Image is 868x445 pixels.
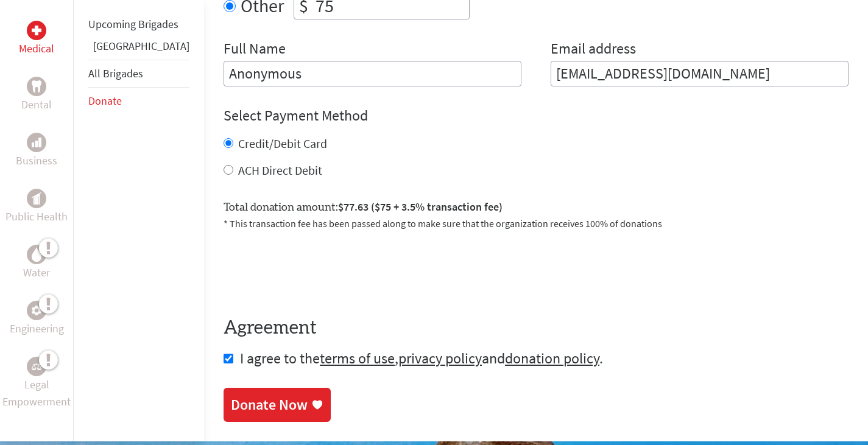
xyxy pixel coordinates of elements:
[16,152,57,169] p: Business
[551,39,636,61] label: Email address
[19,40,54,57] p: Medical
[32,81,41,93] img: Dental
[27,21,46,40] div: Medical
[32,26,41,35] img: Medical
[88,38,189,60] li: Ghana
[224,245,409,293] iframe: reCAPTCHA
[2,357,71,410] a: Legal EmpowermentLegal Empowerment
[88,66,143,80] a: All Brigades
[23,264,50,281] p: Water
[338,200,503,214] span: $77.63 ($75 + 3.5% transaction fee)
[224,106,849,125] h4: Select Payment Method
[32,192,41,205] img: Public Health
[398,349,482,368] a: privacy policy
[224,39,286,61] label: Full Name
[224,317,849,339] h4: Agreement
[88,11,189,38] li: Upcoming Brigades
[32,248,41,262] img: Water
[16,133,57,169] a: BusinessBusiness
[27,77,46,96] div: Dental
[240,349,603,368] span: I agree to the , and .
[238,163,322,178] label: ACH Direct Debit
[88,94,122,108] a: Donate
[10,320,64,337] p: Engineering
[320,349,395,368] a: terms of use
[224,388,331,422] a: Donate Now
[32,138,41,147] img: Business
[27,133,46,152] div: Business
[32,363,41,370] img: Legal Empowerment
[27,357,46,376] div: Legal Empowerment
[10,301,64,337] a: EngineeringEngineering
[21,77,52,113] a: DentalDental
[19,21,54,57] a: MedicalMedical
[2,376,71,410] p: Legal Empowerment
[93,39,189,53] a: [GEOGRAPHIC_DATA]
[231,395,308,415] div: Donate Now
[27,301,46,320] div: Engineering
[5,189,68,225] a: Public HealthPublic Health
[551,61,849,86] input: Your Email
[88,17,178,31] a: Upcoming Brigades
[224,61,521,86] input: Enter Full Name
[21,96,52,113] p: Dental
[88,60,189,88] li: All Brigades
[224,216,849,231] p: * This transaction fee has been passed along to make sure that the organization receives 100% of ...
[27,245,46,264] div: Water
[23,245,50,281] a: WaterWater
[32,306,41,315] img: Engineering
[5,208,68,225] p: Public Health
[88,88,189,114] li: Donate
[224,198,503,216] label: Total donation amount:
[505,349,599,368] a: donation policy
[27,189,46,208] div: Public Health
[238,136,327,151] label: Credit/Debit Card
